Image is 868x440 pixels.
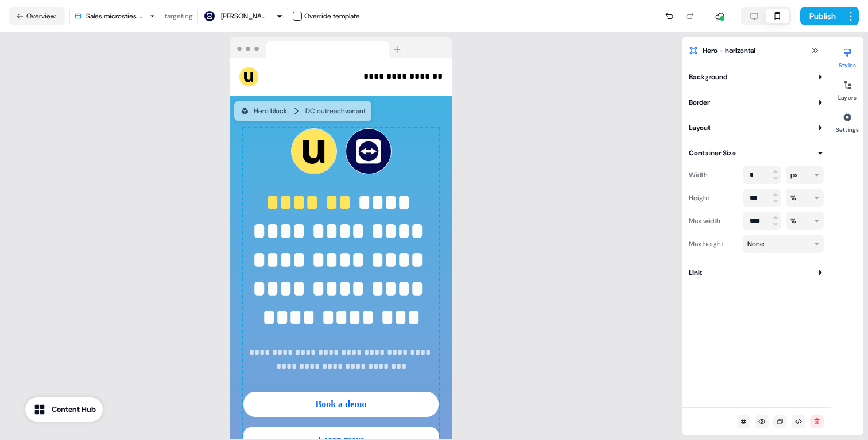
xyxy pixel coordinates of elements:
div: Max height [689,235,738,253]
div: Link [689,267,702,278]
div: Layout [689,122,711,133]
div: Container Size [689,147,736,159]
button: Container Size [689,147,824,159]
button: Layout [689,122,824,133]
div: Sales microsties outreach [86,10,145,22]
div: DC outreach variant [305,105,366,117]
button: Border [689,97,824,108]
div: % [790,192,796,204]
button: Settings [831,108,863,133]
div: [PERSON_NAME] [221,10,267,22]
div: Hero block [240,105,287,117]
button: Link [689,267,824,278]
button: Overview [9,7,65,25]
div: Override template [304,10,360,22]
div: Max width [689,212,738,230]
button: Publish [800,7,843,25]
div: % [790,215,796,227]
span: Hero - horizontal [703,45,755,56]
div: None [747,238,764,250]
button: Styles [831,44,863,69]
button: Background [689,71,824,83]
div: Height [689,189,738,207]
div: px [790,169,798,181]
div: targeting [165,10,193,22]
div: Border [689,97,710,108]
div: Background [689,71,727,83]
div: Width [689,166,738,184]
button: Book a demo [243,392,439,417]
button: Layers [831,76,863,101]
img: Browser topbar [230,37,406,58]
button: [PERSON_NAME] [197,7,288,25]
